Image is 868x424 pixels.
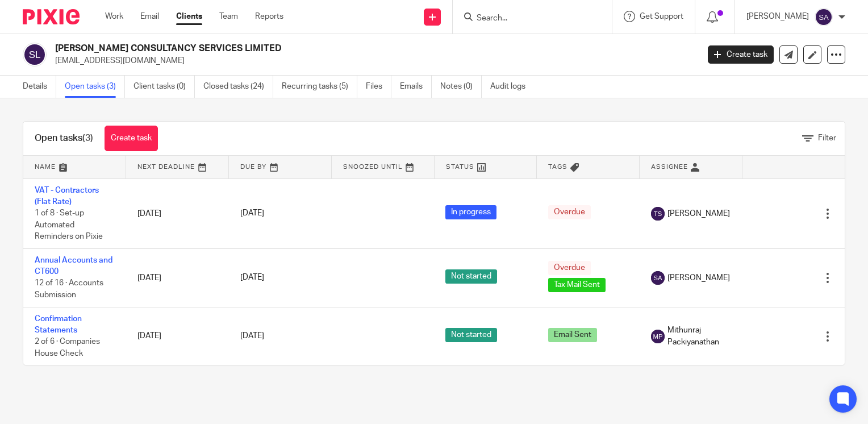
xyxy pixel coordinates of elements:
[35,315,82,334] a: Confirmation Statements
[282,76,357,98] a: Recurring tasks (5)
[203,76,273,98] a: Closed tasks (24)
[667,272,730,284] span: [PERSON_NAME]
[105,11,123,22] a: Work
[651,207,665,221] img: svg%3E
[548,261,591,275] span: Overdue
[440,76,482,98] a: Notes (0)
[548,164,567,170] span: Tags
[445,205,496,219] span: In progress
[219,11,238,22] a: Team
[126,307,229,365] td: [DATE]
[255,11,283,22] a: Reports
[815,8,833,26] img: svg%3E
[240,332,264,340] span: [DATE]
[240,274,264,282] span: [DATE]
[490,76,534,98] a: Audit logs
[445,328,497,342] span: Not started
[548,328,597,342] span: Email Sent
[126,248,229,307] td: [DATE]
[55,55,691,66] p: [EMAIL_ADDRESS][DOMAIN_NAME]
[651,271,665,285] img: svg%3E
[343,164,403,170] span: Snoozed Until
[240,210,264,218] span: [DATE]
[548,205,591,219] span: Overdue
[445,269,497,284] span: Not started
[446,164,474,170] span: Status
[35,338,100,358] span: 2 of 6 · Companies House Check
[65,76,125,98] a: Open tasks (3)
[667,208,730,219] span: [PERSON_NAME]
[475,14,578,24] input: Search
[23,76,56,98] a: Details
[23,43,47,66] img: svg%3E
[55,43,564,55] h2: [PERSON_NAME] CONSULTANCY SERVICES LIMITED
[667,325,731,348] span: Mithunraj Packiyanathan
[126,178,229,248] td: [DATE]
[640,13,683,20] span: Get Support
[82,134,93,143] span: (3)
[133,76,195,98] a: Client tasks (0)
[176,11,202,22] a: Clients
[818,134,836,142] span: Filter
[35,209,103,240] span: 1 of 8 · Set-up Automated Reminders on Pixie
[35,280,103,300] span: 12 of 16 · Accounts Submission
[23,9,80,24] img: Pixie
[35,256,112,276] a: Annual Accounts and CT600
[708,45,774,64] a: Create task
[105,126,158,151] a: Create task
[35,132,93,144] h1: Open tasks
[366,76,391,98] a: Files
[548,278,606,292] span: Tax Mail Sent
[746,11,809,22] p: [PERSON_NAME]
[140,11,159,22] a: Email
[400,76,432,98] a: Emails
[651,330,665,343] img: svg%3E
[35,186,99,206] a: VAT - Contractors (Flat Rate)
